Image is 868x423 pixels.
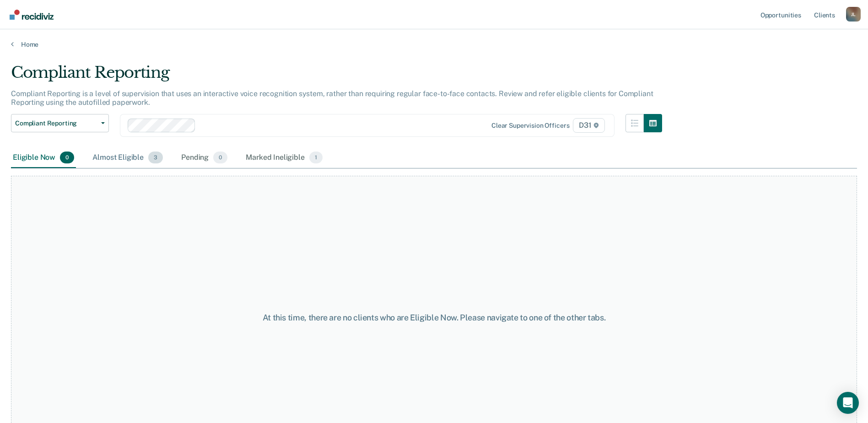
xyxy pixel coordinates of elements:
span: 1 [309,152,323,163]
div: J L [846,7,861,22]
span: 0 [60,152,74,163]
button: Compliant Reporting [11,114,109,132]
span: Compliant Reporting [15,119,97,127]
button: Profile dropdown button [846,7,861,22]
span: 3 [148,152,163,163]
div: Pending0 [179,148,229,168]
span: D31 [573,118,604,133]
div: Compliant Reporting [11,63,662,89]
div: Open Intercom Messenger [837,392,859,414]
div: Marked Ineligible1 [244,148,324,168]
span: 0 [213,152,227,163]
img: Recidiviz [10,10,54,20]
p: Compliant Reporting is a level of supervision that uses an interactive voice recognition system, ... [11,89,653,107]
a: Home [11,40,857,49]
div: Eligible Now0 [11,148,76,168]
div: At this time, there are no clients who are Eligible Now. Please navigate to one of the other tabs. [223,313,646,323]
div: Almost Eligible3 [91,148,165,168]
div: Clear supervision officers [491,122,569,130]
